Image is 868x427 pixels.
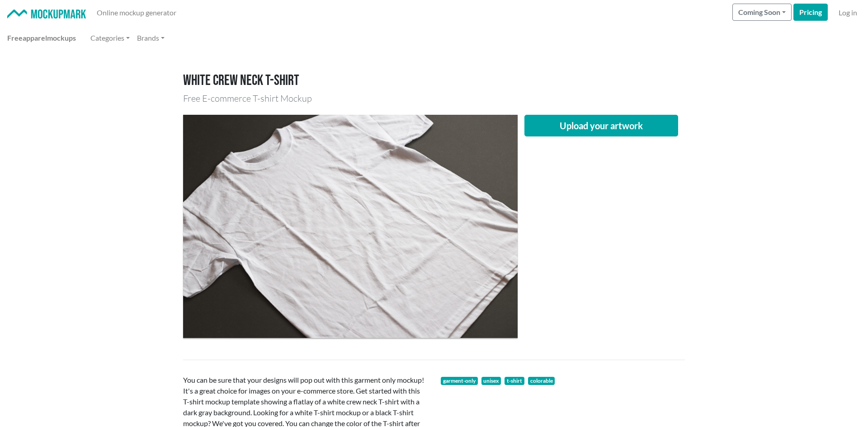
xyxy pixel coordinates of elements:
a: Brands [133,29,168,47]
img: flatlay of a white crew neck T-shirt with a dark gray background [183,115,518,338]
a: Freeapparelmockups [4,29,80,47]
a: Online mockup generator [93,4,180,22]
button: Coming Soon [732,4,792,21]
a: t-shirt [505,377,524,385]
a: garment-only [441,377,478,385]
a: Categories [87,29,133,47]
span: colorable [528,377,555,385]
a: Log in [835,4,861,22]
button: Upload your artwork [524,115,678,136]
span: apparel [23,33,47,42]
h3: Free E-commerce T-shirt Mockup [183,93,685,104]
h1: White crew neck T-shirt [183,72,685,89]
span: unisex [481,377,501,385]
img: Mockup Mark [7,9,86,19]
a: Pricing [793,4,828,21]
